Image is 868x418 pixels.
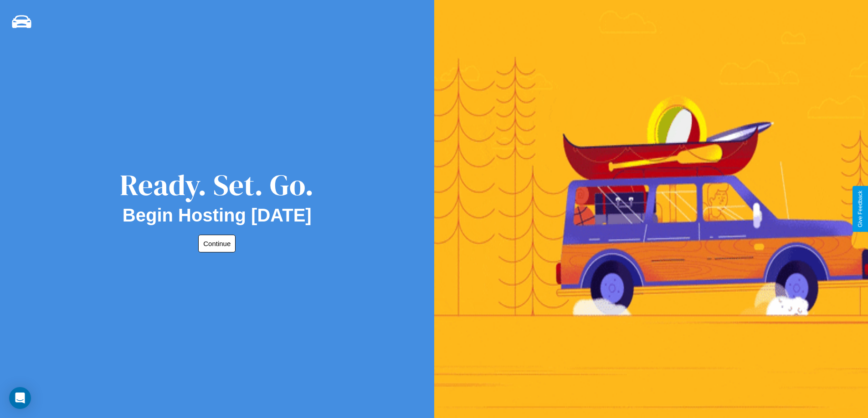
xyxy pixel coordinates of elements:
div: Ready. Set. Go. [120,165,314,205]
div: Give Feedback [857,191,863,227]
button: Continue [198,235,236,252]
div: Open Intercom Messenger [9,387,31,409]
h2: Begin Hosting [DATE] [123,205,312,226]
